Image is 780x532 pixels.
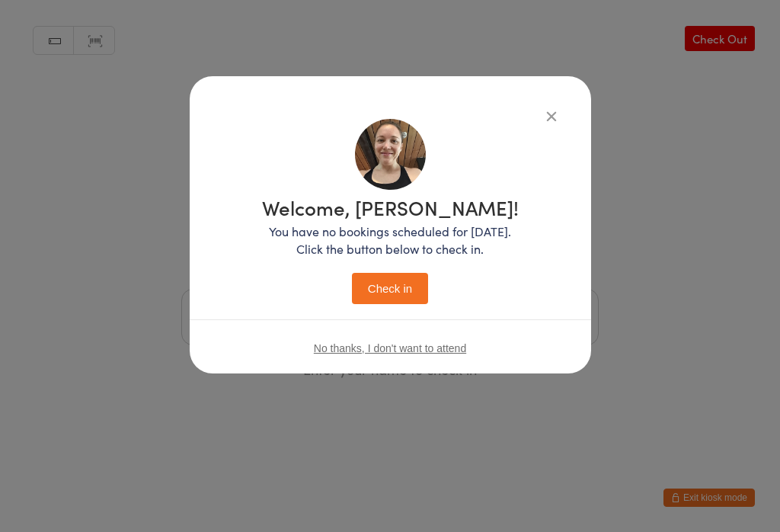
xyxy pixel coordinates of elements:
[352,273,428,304] button: Check in
[355,119,426,190] img: image1646857983.png
[314,342,466,354] button: No thanks, I don't want to attend
[262,223,519,258] p: You have no bookings scheduled for [DATE]. Click the button below to check in.
[262,197,519,217] h1: Welcome, [PERSON_NAME]!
